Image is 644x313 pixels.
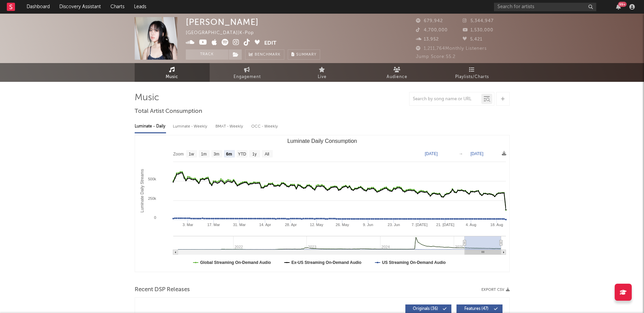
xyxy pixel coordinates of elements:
button: Track [186,49,228,60]
span: Summary [296,53,316,57]
span: Engagement [234,73,261,81]
a: Benchmark [245,49,284,60]
span: Jump Score: 55.2 [416,55,455,59]
span: 1,211,764 Monthly Listeners [416,46,487,51]
text: 3m [213,152,219,156]
span: Features ( 47 ) [461,307,492,311]
a: Playlists/Charts [435,63,510,82]
span: Recent DSP Releases [135,286,190,294]
button: Edit [264,39,276,47]
text: 14. Apr [259,223,271,227]
span: Benchmark [255,51,281,59]
text: Global Streaming On-Demand Audio [200,260,271,265]
button: Summary [288,49,320,60]
text: Zoom [173,152,184,156]
button: Export CSV [481,288,510,292]
text: 1w [189,152,194,156]
text: 21. [DATE] [436,223,454,227]
text: 26. May [335,223,349,227]
text: 1m [201,152,207,156]
text: 250k [148,196,156,200]
a: Music [135,63,210,82]
text: → [459,151,463,156]
span: 1,530,000 [463,28,493,32]
text: [DATE] [425,151,438,156]
div: OCC - Weekly [251,121,279,132]
div: Luminate - Daily [135,121,166,132]
span: Playlists/Charts [455,73,489,81]
a: Engagement [210,63,285,82]
div: [PERSON_NAME] [186,17,259,27]
div: [GEOGRAPHIC_DATA] | K-Pop [186,29,262,37]
span: 5,421 [463,37,482,42]
text: 28. Apr [285,223,297,227]
svg: Luminate Daily Consumption [135,135,509,272]
button: 99+ [616,4,621,10]
text: 3. Mar [182,223,193,227]
text: 9. Jun [363,223,373,227]
text: 17. Mar [207,223,220,227]
input: Search for artists [494,3,596,11]
text: Luminate Daily Streams [139,169,144,212]
span: 5,344,947 [463,19,494,23]
a: Audience [360,63,435,82]
span: 13,952 [416,37,439,42]
text: [DATE] [470,151,483,156]
span: Originals ( 36 ) [410,307,441,311]
span: Audience [387,73,407,81]
text: 31. Mar [233,223,246,227]
text: 0 [154,215,156,220]
text: Ex-US Streaming On-Demand Audio [291,260,361,265]
text: 7. [DATE] [411,223,428,227]
text: All [265,152,269,156]
text: 500k [148,177,156,181]
span: Live [318,73,327,81]
text: 18. Aug [490,223,503,227]
text: 23. Jun [388,223,400,227]
text: 6m [226,152,232,156]
text: 1y [252,152,257,156]
span: Music [166,73,178,81]
span: 4,700,000 [416,28,448,32]
text: Luminate Daily Consumption [287,138,357,144]
div: Luminate - Weekly [173,121,209,132]
span: Total Artist Consumption [135,107,202,116]
span: 679,942 [416,19,443,23]
text: US Streaming On-Demand Audio [382,260,446,265]
div: 99 + [618,2,627,7]
a: Live [285,63,360,82]
input: Search by song name or URL [409,96,481,102]
text: 4. Aug [465,223,476,227]
div: BMAT - Weekly [215,121,244,132]
text: 12. May [310,223,324,227]
text: YTD [238,152,246,156]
